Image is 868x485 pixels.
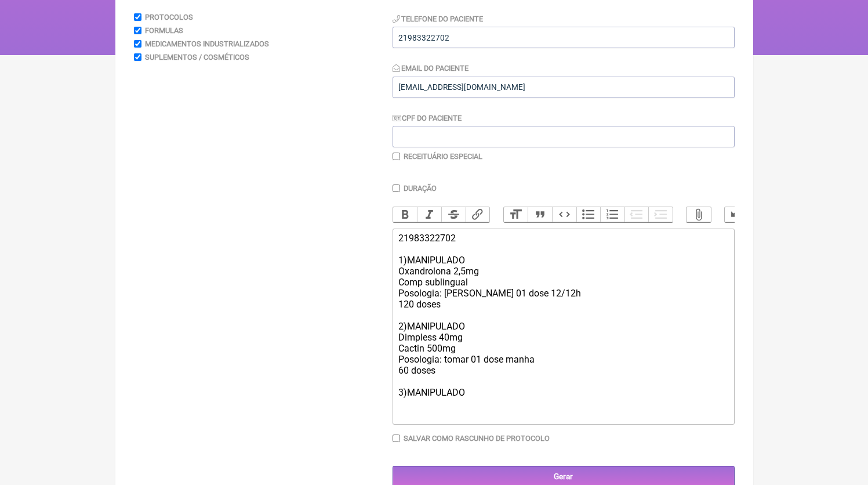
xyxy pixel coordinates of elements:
button: Increase Level [648,207,673,222]
button: Heading [504,207,528,222]
button: Attach Files [687,207,711,222]
label: Telefone do Paciente [393,15,484,23]
button: Code [552,207,576,222]
button: Bullets [576,207,601,222]
button: Numbers [600,207,624,222]
button: Strikethrough [441,207,466,222]
label: Duração [404,184,437,193]
button: Undo [725,207,749,222]
div: 21983322702 1)MANIPULADO Oxandrolona 2,5mg Comp sublingual Posologia: [PERSON_NAME] 01 dose 12/12... [398,233,728,420]
label: Salvar como rascunho de Protocolo [404,434,550,443]
button: Italic [417,207,441,222]
label: Suplementos / Cosméticos [145,53,249,61]
button: Quote [528,207,552,222]
button: Link [466,207,490,222]
label: Medicamentos Industrializados [145,39,269,48]
label: Receituário Especial [404,152,482,161]
label: CPF do Paciente [393,114,462,122]
button: Decrease Level [624,207,649,222]
button: Bold [393,207,417,222]
label: Protocolos [145,13,193,21]
label: Formulas [145,26,183,35]
label: Email do Paciente [393,64,469,73]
